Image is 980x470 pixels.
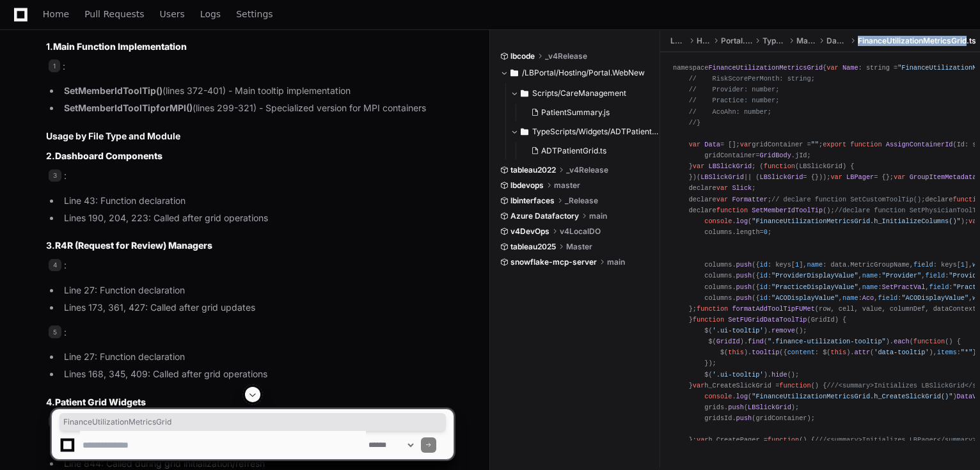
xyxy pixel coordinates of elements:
[771,371,787,379] span: hide
[541,146,606,156] span: ADTPatientGrid.ts
[560,226,601,237] span: v4LocalDO
[510,51,535,61] span: lbcode
[728,349,744,356] span: this
[768,338,886,345] span: ".finance-utilization-tooltip"
[760,272,768,279] span: id
[60,211,454,226] li: Lines 190, 204, 223: Called after grid operations
[689,75,815,82] span: // RiskScorePerMonth: string;
[771,283,858,291] span: "PracticeDisplayValue"
[795,152,807,159] span: jId
[779,382,810,389] span: function
[55,150,162,161] strong: Dashboard Components
[807,261,823,269] span: name
[858,36,976,46] span: FinanceUtilizationMetricsGrid.ts
[708,162,752,170] span: LBSlickGrid
[63,417,442,427] span: FinanceUtilizationMetricsGrid
[526,104,653,121] button: PatientSummary.js
[689,141,700,148] span: var
[713,327,764,334] span: '.ui-tooltip'
[708,64,823,72] span: FinanceUtilizationMetricsGrid
[545,51,587,61] span: _v4Release
[554,180,580,191] span: master
[589,211,607,221] span: main
[929,283,949,291] span: field
[526,142,653,160] button: ADTPatientGrid.ts
[607,257,625,267] span: main
[697,305,728,313] span: function
[693,162,704,170] span: var
[882,283,926,291] span: SetPractVal
[49,325,61,338] span: 5
[566,242,592,252] span: Master
[826,36,848,46] span: Dashboard
[46,130,454,143] h2: Usage by File Type and Module
[565,196,598,206] span: _Release
[732,196,767,203] span: Formatter
[532,127,661,137] span: TypeScripts/Widgets/ADTPatientGrid
[60,350,454,364] li: Line 27: Function declaration
[811,316,835,324] span: GridId
[60,84,454,98] li: (lines 372-401) - Main tooltip implementation
[799,162,842,170] span: LBSlickGrid
[510,83,661,104] button: Scripts/CareManagement
[752,217,961,225] span: "FinanceUtilizationMetricsGrid.h_InitializeColumns()"
[43,10,69,18] span: Home
[937,349,957,356] span: items
[760,173,803,181] span: LBSlickGrid
[961,261,965,269] span: 1
[693,316,724,324] span: function
[740,141,752,148] span: var
[510,180,544,191] span: lbdevops
[736,272,752,279] span: push
[55,240,212,251] strong: R4R (Request for Review) Managers
[689,108,771,116] span: // AcoAhn: number;
[830,173,842,181] span: var
[510,65,518,81] svg: Directory
[787,349,815,356] span: content
[736,294,752,302] span: push
[566,165,608,175] span: _v4Release
[894,173,905,181] span: var
[716,184,728,192] span: var
[510,165,556,175] span: tableau2022
[46,325,454,340] p: :
[49,59,60,72] span: 1
[689,86,780,93] span: // Provider: number;
[862,272,878,279] span: name
[693,382,704,389] span: var
[697,36,711,46] span: Hosting
[760,283,768,291] span: id
[823,141,846,148] span: export
[700,173,744,181] span: LBSlickGrid
[704,141,720,148] span: Data
[811,141,819,148] span: ""
[541,107,610,118] span: PatientSummary.js
[60,301,454,315] li: Lines 173, 361, 427: Called after grid updates
[894,338,910,345] span: each
[968,217,980,225] span: var
[46,40,454,53] h3: 1.
[732,184,752,192] span: Slick
[522,68,645,78] span: /LBPortal/Hosting/Portal.WebNew
[878,294,897,302] span: field
[64,85,162,96] strong: SetMemberIdToolTip()
[771,294,839,302] span: "ACODisplayValue"
[925,272,945,279] span: field
[760,261,768,269] span: id
[160,10,185,18] span: Users
[510,257,597,267] span: snowflake-mcp-server
[716,196,728,203] span: var
[850,261,909,269] span: MetricGroupName
[60,283,454,298] li: Line 27: Function declaration
[670,36,686,46] span: LBPortal
[510,121,661,142] button: TypeScripts/Widgets/ADTPatientGrid
[760,152,791,159] span: GridBody
[689,97,780,104] span: // Practice: number;
[46,150,454,162] h3: 2.
[736,228,760,236] span: length
[796,36,816,46] span: Managers
[748,338,764,345] span: find
[49,169,61,182] span: 3
[46,59,454,74] p: :
[236,10,273,18] span: Settings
